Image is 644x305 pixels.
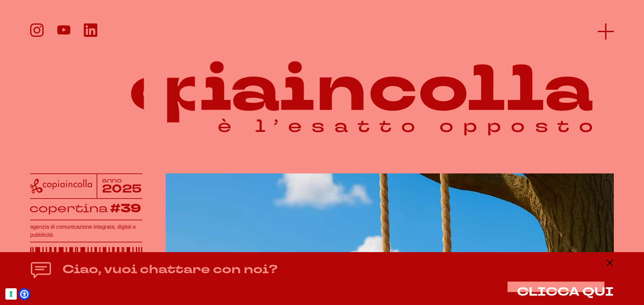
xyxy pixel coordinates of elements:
button: CLICCA QUI [517,286,614,299]
a: Open Accessibility Menu [20,290,29,298]
span: CLICCA QUI [517,284,614,300]
h1: agenzia di comunicazione integrata, digital e pubblicità [30,223,142,239]
tspan: #39 [110,200,142,217]
tspan: 2025 [102,181,143,197]
tspan: anno [102,176,122,184]
button: Le tue preferenze relative al consenso per le tecnologie di tracciamento [5,288,17,300]
tspan: copertina [30,201,108,216]
h4: Ciao, vuoi chattare con noi? [62,260,278,278]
